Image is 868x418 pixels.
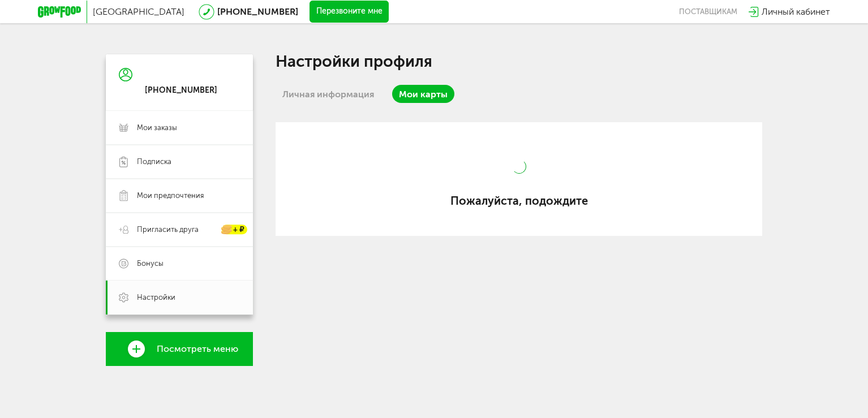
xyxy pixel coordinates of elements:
a: Настройки [106,281,253,314]
span: [GEOGRAPHIC_DATA] [93,6,184,17]
span: Мои предпочтения [137,191,204,201]
a: Мои предпочтения [106,179,253,213]
a: Личная информация [276,85,381,103]
a: Посмотреть меню [106,332,253,366]
button: Перезвоните мне [310,1,389,23]
span: Бонусы [137,258,164,269]
h1: Настройки профиля [276,54,762,69]
div: Пожалуйста, подождите [276,194,762,208]
span: Посмотреть меню [157,344,238,354]
a: Подписка [106,145,253,179]
span: Пригласить друга [137,225,199,235]
a: [PHONE_NUMBER] [217,6,298,17]
span: Мои заказы [137,123,177,133]
a: Мои карты [392,85,454,103]
span: Личный кабинет [762,6,830,17]
a: Личный кабинет [749,6,830,17]
div: + ₽ [222,225,247,235]
a: Бонусы [106,247,253,281]
a: Мои заказы [106,111,253,145]
a: Пригласить друга + ₽ [106,213,253,247]
span: Настройки [137,292,175,303]
div: [PHONE_NUMBER] [145,85,217,96]
span: Подписка [137,157,171,167]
